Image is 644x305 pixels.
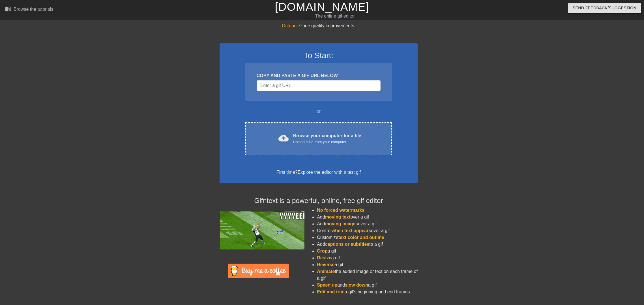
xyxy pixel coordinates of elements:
span: No forced watermarks [317,208,364,213]
div: Browse your computer for a file [293,132,361,145]
div: First time? [227,169,410,176]
span: Animate [317,269,335,274]
span: moving text [325,215,351,219]
span: cloud_upload [278,133,289,143]
li: the added image or text on each frame of a gif [317,268,418,282]
li: Add over a gif [317,221,418,227]
li: a gif [317,248,418,255]
div: Upload a file from your computer [293,139,361,145]
div: The online gif editor [218,13,452,20]
span: Crop [317,249,327,253]
div: Browse the tutorials! [14,7,55,12]
span: slow down [345,283,368,287]
span: Reverse [317,262,334,267]
span: October: [282,23,299,28]
li: Customize [317,234,418,241]
img: football_small.gif [220,211,304,249]
button: Send Feedback/Suggestion [568,3,641,13]
div: Code quality improvements. [220,22,418,29]
li: Add to a gif [317,241,418,248]
span: text color and outline [338,235,384,240]
div: COPY AND PASTE A GIF URL BELOW [257,72,381,79]
span: captions or subtitles [325,242,369,247]
li: Control over a gif [317,227,418,234]
span: moving images [325,221,358,226]
span: Send Feedback/Suggestion [573,5,636,12]
li: and a gif [317,282,418,289]
a: [DOMAIN_NAME] [275,1,369,13]
span: Speed up [317,283,337,287]
span: when text appears [332,228,371,233]
span: menu_book [5,5,11,12]
span: Resize [317,255,331,260]
img: Buy Me A Coffee [228,264,289,278]
li: a gif's beginning and end frames [317,289,418,295]
div: or [234,108,403,115]
span: Edit and trim [317,289,345,294]
h4: Gifntext is a powerful, online, free gif editor [220,197,418,205]
a: Browse the tutorials! [5,5,55,14]
li: Add over a gif [317,214,418,221]
h3: To Start: [227,51,410,60]
li: a gif [317,255,418,261]
a: Explore the editor with a test gif [298,170,361,175]
li: a gif [317,261,418,268]
input: Username [257,80,381,91]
